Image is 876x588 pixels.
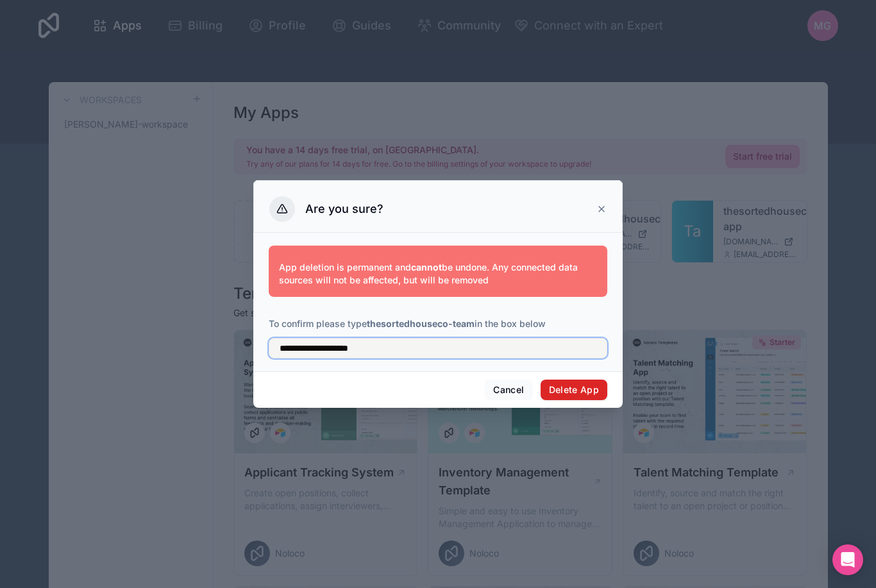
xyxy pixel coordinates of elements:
[279,261,597,287] p: App deletion is permanent and be undone. Any connected data sources will not be affected, but wil...
[832,544,863,575] div: Open Intercom Messenger
[367,318,475,329] strong: thesortedhouseco-team
[485,380,532,400] button: Cancel
[541,380,608,400] button: Delete App
[411,262,442,273] strong: cannot
[305,201,383,217] h3: Are you sure?
[269,317,607,330] p: To confirm please type in the box below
